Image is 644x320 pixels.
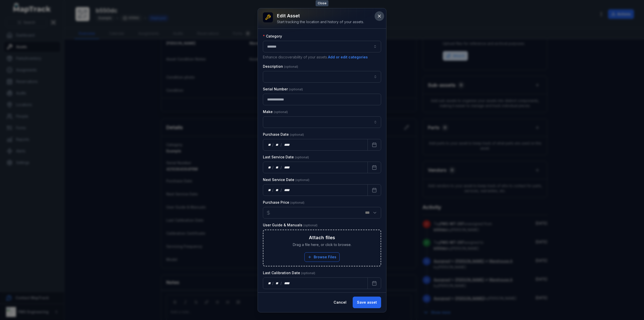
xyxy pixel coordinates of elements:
div: / [272,142,274,147]
button: Browse Files [304,252,340,262]
div: year, [282,188,292,193]
label: Last Calibration Date [263,270,315,275]
div: / [272,165,274,170]
div: day, [267,188,272,193]
label: Make [263,109,288,114]
label: Purchase Price [263,200,304,205]
div: / [280,142,282,147]
div: day, [267,165,272,170]
input: asset-edit:cf[193bb6b3-15c3-400f-813d-900a13209236]-label [263,116,381,128]
div: year, [282,165,292,170]
div: / [280,281,282,286]
p: Enhance discoverability of your assets. [263,54,381,60]
div: / [280,165,282,170]
h3: Attach files [309,234,335,241]
button: Calendar [368,139,381,151]
div: / [280,188,282,193]
div: year, [282,142,292,147]
button: Save asset [353,297,381,308]
div: day, [267,281,272,286]
h3: Edit asset [277,12,364,19]
label: Next Service Date [263,177,309,182]
button: Calendar [368,162,381,173]
div: month, [274,142,281,147]
label: Description [263,64,298,69]
label: Category [263,34,282,39]
div: month, [274,188,281,193]
button: Calendar [368,277,381,289]
span: Drag a file here, or click to browse. [293,242,351,247]
button: Cancel [329,297,351,308]
div: / [272,281,274,286]
label: Last Service Date [263,155,309,160]
div: year, [282,281,292,286]
div: / [272,188,274,193]
label: User Guide & Manuals [263,223,317,228]
div: day, [267,142,272,147]
span: Close [316,0,329,6]
input: asset-edit:description-label [263,71,381,83]
button: Add or edit categories [328,54,368,60]
div: Start tracking the location and history of your assets. [277,19,364,24]
div: month, [274,281,281,286]
div: month, [274,165,281,170]
label: Serial Number [263,87,303,92]
button: Calendar [368,184,381,196]
label: Purchase Date [263,132,304,137]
